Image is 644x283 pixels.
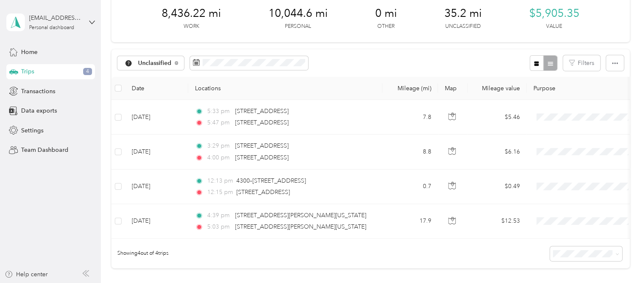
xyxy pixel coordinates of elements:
p: Other [377,23,395,30]
span: [STREET_ADDRESS] [235,142,289,149]
span: 10,044.6 mi [268,7,328,20]
span: 8,436.22 mi [162,7,221,20]
span: [STREET_ADDRESS] [235,108,289,115]
span: 5:03 pm [207,222,231,232]
span: [STREET_ADDRESS][PERSON_NAME][US_STATE] [235,223,366,230]
th: Date [125,77,188,100]
span: [STREET_ADDRESS][PERSON_NAME][US_STATE] [235,212,366,219]
td: $5.46 [468,100,527,135]
button: Filters [563,55,600,71]
span: 35.2 mi [444,7,482,20]
th: Locations [188,77,382,100]
td: $6.16 [468,135,527,169]
span: $5,905.35 [529,7,579,20]
td: 8.8 [382,135,438,169]
span: [STREET_ADDRESS] [235,119,289,126]
div: Personal dashboard [29,25,74,30]
button: Help center [5,270,48,279]
span: 12:15 pm [207,188,233,197]
p: Unclassified [445,23,481,30]
span: 4300–[STREET_ADDRESS] [236,177,306,184]
p: Personal [285,23,311,30]
td: $0.49 [468,170,527,204]
p: Work [184,23,199,30]
th: Map [438,77,468,100]
td: 0.7 [382,170,438,204]
td: [DATE] [125,100,188,135]
th: Mileage (mi) [382,77,438,100]
div: [EMAIL_ADDRESS][DOMAIN_NAME] [29,13,82,22]
span: Showing 4 out of 4 trips [111,250,168,257]
span: 3:29 pm [207,141,231,151]
span: Unclassified [138,60,172,66]
td: [DATE] [125,135,188,169]
td: 17.9 [382,204,438,239]
span: [STREET_ADDRESS] [236,189,290,196]
span: 4:00 pm [207,153,231,162]
span: [STREET_ADDRESS] [235,154,289,161]
span: 0 mi [375,7,397,20]
td: $12.53 [468,204,527,239]
span: Trips [21,67,34,76]
span: Data exports [21,106,57,115]
iframe: Everlance-gr Chat Button Frame [597,236,644,283]
span: 5:33 pm [207,107,231,116]
span: Team Dashboard [21,146,68,154]
td: [DATE] [125,204,188,239]
span: Transactions [21,87,55,96]
span: Settings [21,126,43,135]
span: Home [21,48,38,57]
span: 5:47 pm [207,118,231,127]
p: Value [546,23,562,30]
th: Mileage value [468,77,527,100]
td: 7.8 [382,100,438,135]
span: 4:39 pm [207,211,231,220]
span: 12:13 pm [207,176,233,186]
span: 4 [83,68,92,75]
td: [DATE] [125,170,188,204]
